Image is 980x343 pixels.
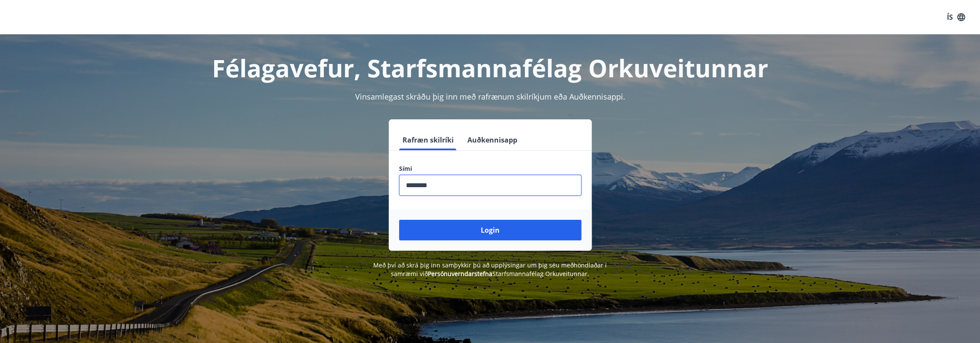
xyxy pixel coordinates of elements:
span: Með því að skrá þig inn samþykkir þú að upplýsingar um þig séu meðhöndlaðar í samræmi við Starfsm... [373,261,607,278]
button: Login [399,220,581,240]
a: Persónuverndarstefna [428,270,492,278]
button: Auðkennisapp [464,130,521,150]
h1: Félagavefur, Starfsmannafélag Orkuveitunnar [191,52,790,84]
button: ÍS [942,9,970,25]
span: Vinsamlegast skráðu þig inn með rafrænum skilríkjum eða Auðkennisappi. [355,91,625,102]
button: Rafræn skilríki [399,130,457,150]
label: Sími [399,164,581,173]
